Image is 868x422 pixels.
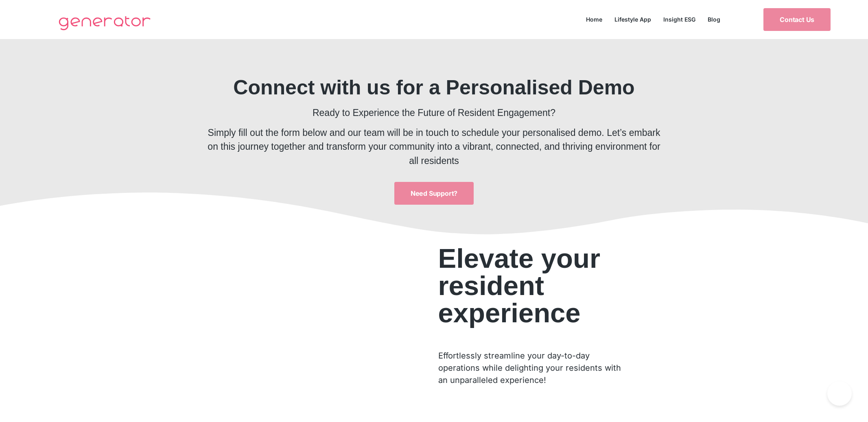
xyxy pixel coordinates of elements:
h1: Connect with us for a Personalised Demo [202,77,666,98]
span: Contact Us [780,16,814,23]
a: Insight ESG [657,14,702,25]
iframe: Toggle Customer Support [827,381,852,406]
h2: Elevate your resident experience [438,245,621,326]
nav: Menu [580,14,726,25]
a: Contact Us [763,8,831,31]
a: Lifestyle App [608,14,657,25]
p: Ready to Experience the Future of Resident Engagement? [202,106,666,120]
p: Simply fill out the form below and our team will be in touch to schedule your personalised demo. ... [202,126,666,168]
span: Need Support? [411,190,457,197]
a: Home [580,14,608,25]
a: Need Support? [394,182,474,205]
a: Blog [702,14,726,25]
p: Effortlessly streamline your day-to-day operations while delighting your residents with an unpara... [438,350,621,386]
